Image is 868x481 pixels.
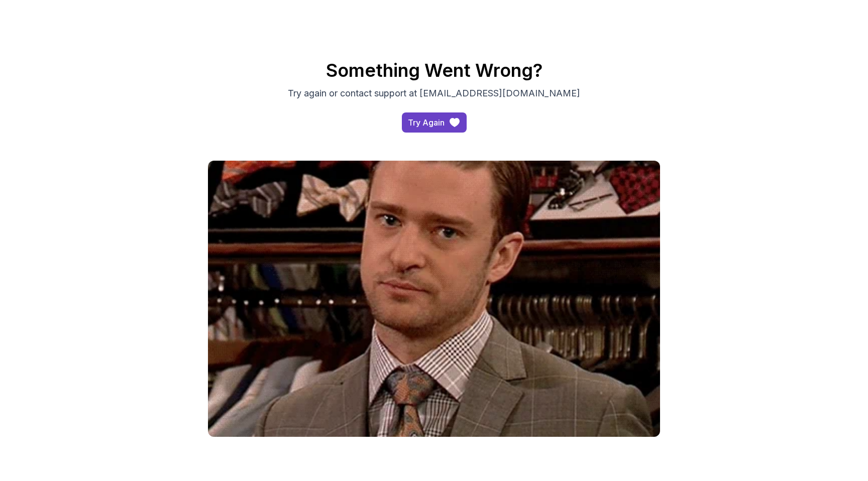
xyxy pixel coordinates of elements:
a: access-dashboard [402,112,467,133]
img: gif [208,161,660,437]
div: Try Again [408,116,445,129]
button: Try Again [402,112,467,133]
p: Try again or contact support at [EMAIL_ADDRESS][DOMAIN_NAME] [265,86,603,100]
h2: Something Went Wrong? [82,60,786,80]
